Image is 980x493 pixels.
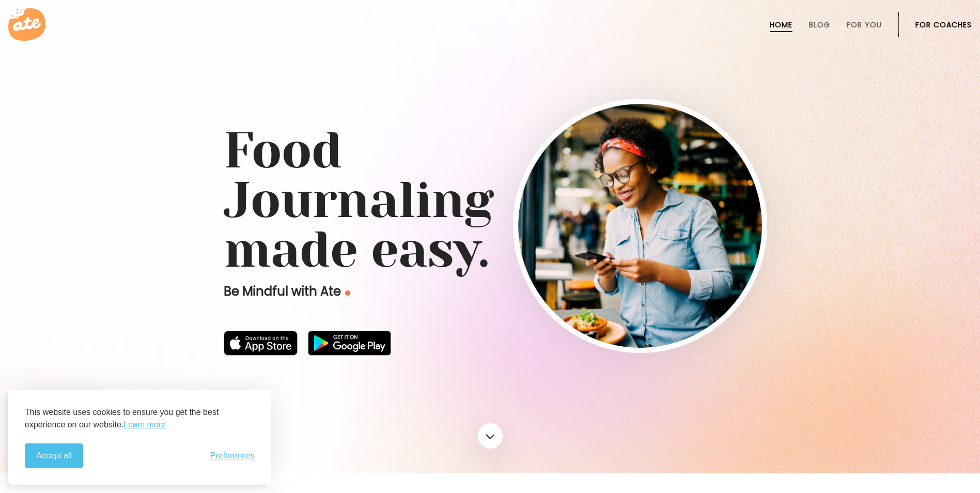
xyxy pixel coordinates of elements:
[308,331,391,356] img: badge-download-google.png
[915,21,972,29] a: For Coaches
[25,443,83,468] button: Accept all cookies
[224,331,298,356] img: badge-download-apple.svg
[25,406,255,431] p: This website uses cookies to ensure you get the best experience on our website.
[770,21,792,29] a: Home
[847,21,882,29] a: For You
[224,283,513,300] p: Be Mindful with Ate
[210,451,255,460] button: Toggle preferences
[518,104,762,348] img: home-hero-img-rounded.png
[809,21,830,29] a: Blog
[123,419,166,431] a: Learn more
[210,451,255,460] span: Preferences
[224,126,757,275] h1: Food Journaling made easy.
